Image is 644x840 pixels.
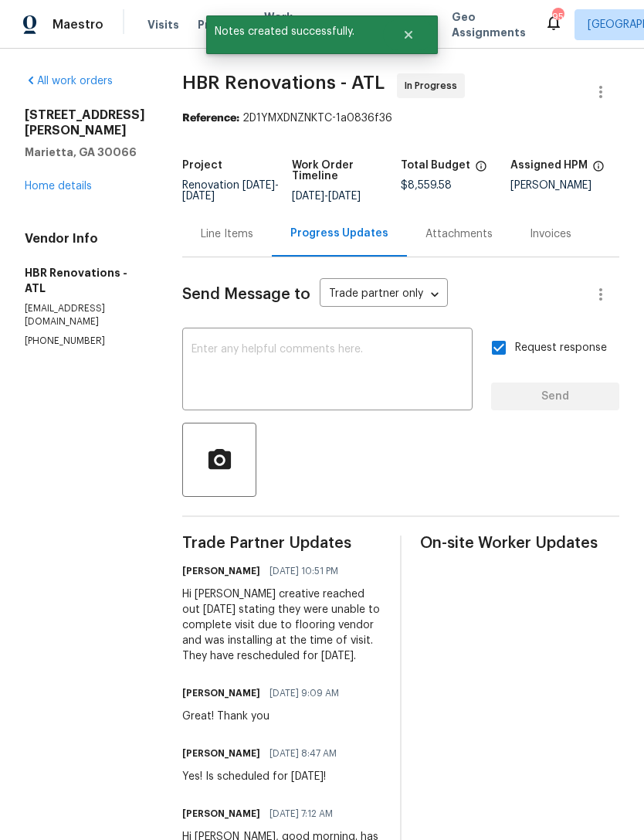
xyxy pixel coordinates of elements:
span: Renovation [182,180,279,202]
p: [EMAIL_ADDRESS][DOMAIN_NAME] [25,302,145,328]
b: Reference: [182,113,239,124]
h5: HBR Renovations - ATL [25,265,145,296]
div: 2D1YMXDNZNKTC-1a0836f36 [182,111,619,126]
h6: [PERSON_NAME] [182,563,260,579]
div: Invoices [530,226,571,242]
div: Progress Updates [290,226,388,241]
span: [DATE] [242,180,275,191]
div: Hi [PERSON_NAME] creative reached out [DATE] stating they were unable to complete visit due to fl... [182,587,381,664]
div: Trade partner only [320,282,448,308]
span: [DATE] [182,191,215,202]
div: Line Items [201,226,253,242]
span: Trade Partner Updates [182,536,381,551]
span: Projects [198,17,246,32]
span: Maestro [53,17,103,32]
button: Close [383,19,434,50]
div: [PERSON_NAME] [510,180,620,191]
span: Request response [515,340,607,356]
span: $8,559.58 [401,180,452,191]
h5: Total Budget [401,160,470,171]
span: In Progress [405,78,463,94]
div: Attachments [425,226,493,242]
span: Notes created successfully. [206,15,383,48]
span: On-site Worker Updates [420,536,619,551]
span: - [182,180,279,202]
span: The hpm assigned to this work order. [592,160,605,180]
span: Send Message to [182,287,310,302]
h6: [PERSON_NAME] [182,806,260,821]
span: [DATE] 8:47 AM [269,746,337,761]
span: [DATE] 9:09 AM [269,685,339,701]
h5: Assigned HPM [510,160,588,171]
div: Yes! Is scheduled for [DATE]! [182,769,346,784]
h4: Vendor Info [25,231,145,247]
h5: Work Order Timeline [292,160,402,182]
span: [DATE] 10:51 PM [269,563,338,579]
h6: [PERSON_NAME] [182,746,260,761]
span: [DATE] 7:12 AM [269,806,333,821]
h5: Project [182,160,222,171]
span: Visits [147,17,179,32]
div: 95 [552,9,563,25]
span: The total cost of line items that have been proposed by Opendoor. This sum includes line items th... [475,160,487,180]
span: Work Orders [264,9,303,40]
span: - [292,191,361,202]
span: HBR Renovations - ATL [182,73,385,92]
div: Great! Thank you [182,709,348,724]
a: All work orders [25,76,113,87]
span: [DATE] [292,191,324,202]
h2: [STREET_ADDRESS][PERSON_NAME] [25,107,145,138]
a: Home details [25,181,92,192]
p: [PHONE_NUMBER] [25,335,145,348]
span: Geo Assignments [452,9,526,40]
span: [DATE] [328,191,361,202]
h6: [PERSON_NAME] [182,685,260,701]
h5: Marietta, GA 30066 [25,145,145,160]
